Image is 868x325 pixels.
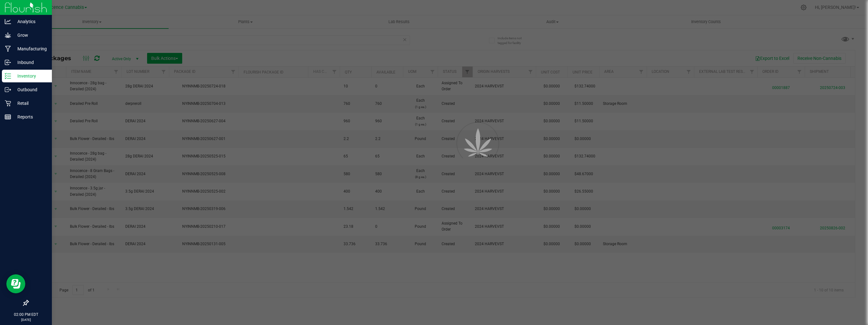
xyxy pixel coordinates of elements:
[11,99,49,107] p: Retail
[5,114,11,120] inline-svg: Reports
[11,72,49,80] p: Inventory
[5,100,11,106] inline-svg: Retail
[5,73,11,79] inline-svg: Inventory
[5,32,11,38] inline-svg: Grow
[5,59,11,66] inline-svg: Inbound
[11,45,49,53] p: Manufacturing
[6,274,25,293] iframe: Resource center
[11,113,49,121] p: Reports
[3,317,49,322] p: [DATE]
[11,86,49,93] p: Outbound
[5,86,11,93] inline-svg: Outbound
[11,59,49,66] p: Inbound
[11,31,49,39] p: Grow
[3,312,49,317] p: 02:00 PM EDT
[11,18,49,25] p: Analytics
[5,18,11,25] inline-svg: Analytics
[5,46,11,52] inline-svg: Manufacturing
